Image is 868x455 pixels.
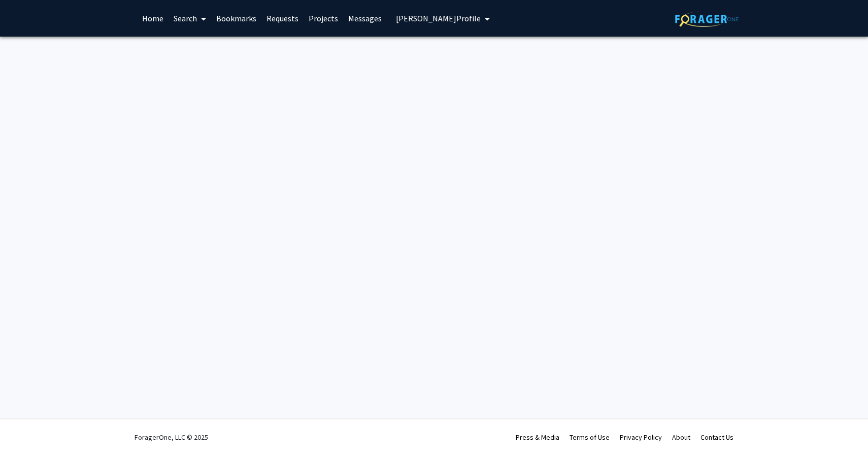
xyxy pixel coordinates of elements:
[672,433,690,442] a: About
[343,1,387,36] a: Messages
[516,433,559,442] a: Press & Media
[620,433,662,442] a: Privacy Policy
[675,11,739,27] img: ForagerOne Logo
[211,1,261,36] a: Bookmarks
[570,433,610,442] a: Terms of Use
[135,419,208,455] div: ForagerOne, LLC © 2025
[169,1,211,36] a: Search
[137,1,169,36] a: Home
[700,433,733,442] a: Contact Us
[304,1,343,36] a: Projects
[261,1,304,36] a: Requests
[396,13,481,23] span: [PERSON_NAME] Profile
